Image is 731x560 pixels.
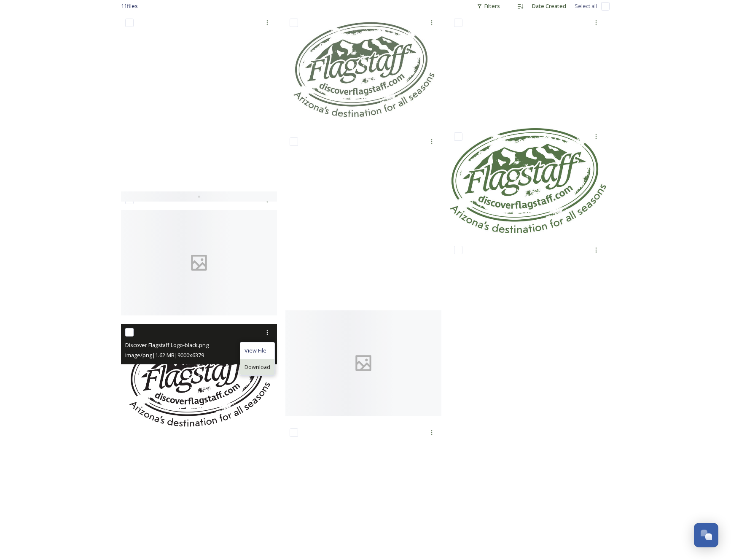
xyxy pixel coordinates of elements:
span: Download [245,363,270,371]
img: Discover-Flagstaff-Logo-green-web.jpg [285,14,441,125]
img: Discover Flagstaff Logo-green.jpg [450,128,606,233]
button: Open Chat [694,523,718,547]
span: Select all [575,2,597,10]
span: View File [245,347,266,355]
img: Discover Flagstaff Logo-white.png [450,14,606,119]
img: Discover Flagstaff Logo-black.png [121,324,277,434]
span: image/png | 1.62 MB | 9000 x 6379 [125,351,204,359]
span: Discover Flagstaff Logo-black.png [125,341,209,349]
span: 11 file s [121,2,138,10]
